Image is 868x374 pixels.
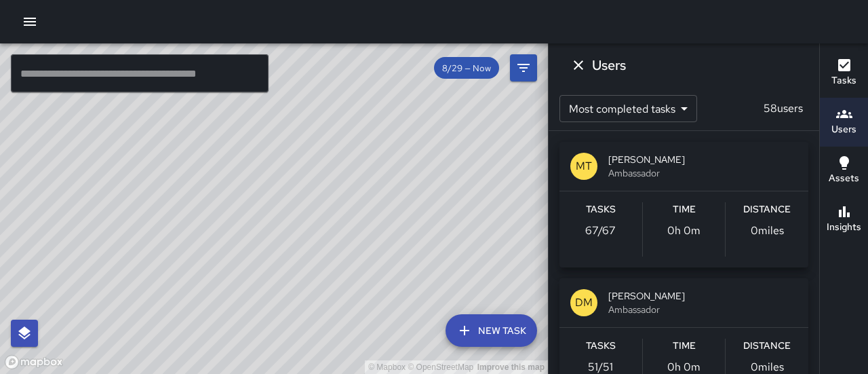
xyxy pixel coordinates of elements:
[586,339,616,354] h6: Tasks
[559,142,808,267] button: MT[PERSON_NAME]AmbassadorTasks67/67Time0h 0mDistance0miles
[446,314,537,347] button: New Task
[673,202,696,217] h6: Time
[820,147,868,195] button: Assets
[743,339,791,354] h6: Distance
[827,220,861,235] h6: Insights
[434,62,499,74] span: 8/29 — Now
[608,289,797,303] span: [PERSON_NAME]
[751,223,784,239] p: 0 miles
[576,158,592,174] p: MT
[831,122,856,137] h6: Users
[510,54,537,81] button: Filters
[575,295,593,311] p: DM
[608,303,797,316] span: Ambassador
[743,202,791,217] h6: Distance
[758,100,808,117] p: 58 users
[829,171,859,186] h6: Assets
[608,166,797,180] span: Ambassador
[831,73,856,88] h6: Tasks
[585,223,616,239] p: 67 / 67
[820,195,868,244] button: Insights
[565,52,592,79] button: Dismiss
[586,202,616,217] h6: Tasks
[608,153,797,166] span: [PERSON_NAME]
[667,223,701,239] p: 0h 0m
[673,339,696,354] h6: Time
[820,98,868,147] button: Users
[820,49,868,98] button: Tasks
[592,54,626,76] h6: Users
[559,95,697,122] div: Most completed tasks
